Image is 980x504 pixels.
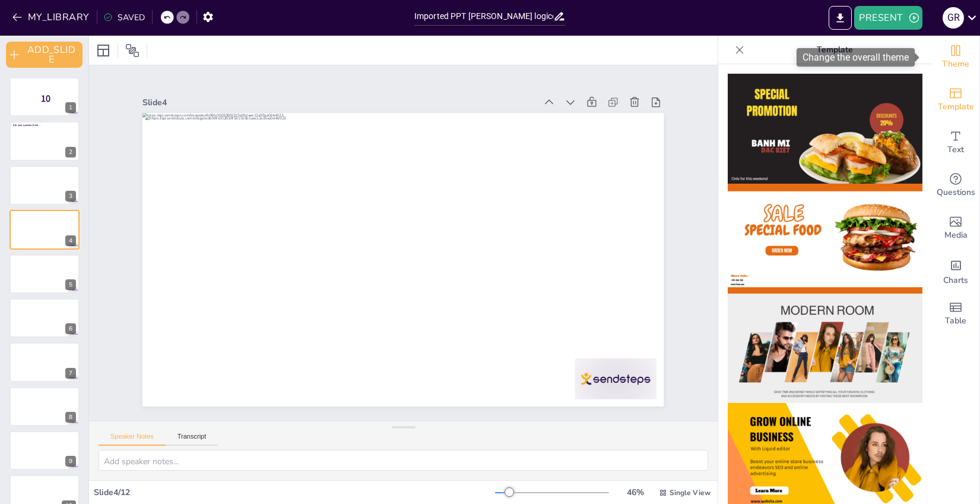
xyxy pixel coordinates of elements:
[932,36,979,78] div: Change the overall theme
[938,100,974,114] span: Template
[932,292,979,335] div: Add a table
[937,186,975,199] span: Questions
[942,58,969,71] span: Theme
[932,164,979,207] div: Get real-time input from your audience
[944,229,968,242] span: Media
[728,294,922,404] img: thumb-3.png
[943,274,968,287] span: Charts
[728,184,922,294] img: thumb-2.png
[728,74,922,184] img: thumb-1.png
[947,143,964,156] span: Text
[932,207,979,250] div: Add images, graphics, shapes or video
[932,78,979,121] div: Add ready made slides
[797,48,915,67] div: Change the overall theme
[932,250,979,292] div: Add charts and graphs
[749,36,920,64] p: Template
[932,121,979,164] div: Add text boxes
[945,314,966,327] span: Table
